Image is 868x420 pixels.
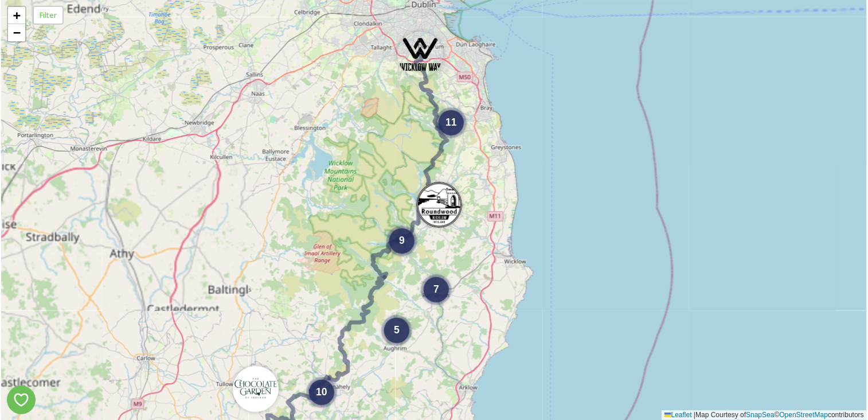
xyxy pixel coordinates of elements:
span: 9 [399,235,405,246]
img: Marker [397,32,443,77]
span: 5 [394,324,400,336]
a: Zoom out [8,24,25,41]
div: 5 [384,318,409,343]
img: Marker [233,366,279,412]
a: OpenStreetMap [780,411,828,419]
a: SnapSea [746,411,774,419]
span: 7 [433,283,439,295]
div: Filter [33,6,64,25]
img: Marker [416,182,462,228]
span: − [13,25,21,40]
div: 10 [309,380,334,405]
div: 9 [389,228,415,254]
div: 11 [439,110,464,135]
a: Leaflet [664,411,692,419]
div: Map Courtesy of © contributors [662,410,867,420]
span: + [13,8,21,22]
span: 10 [316,386,327,398]
span: 11 [445,116,457,128]
a: Zoom in [8,7,25,24]
span: | [694,411,695,419]
div: 7 [424,277,449,302]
